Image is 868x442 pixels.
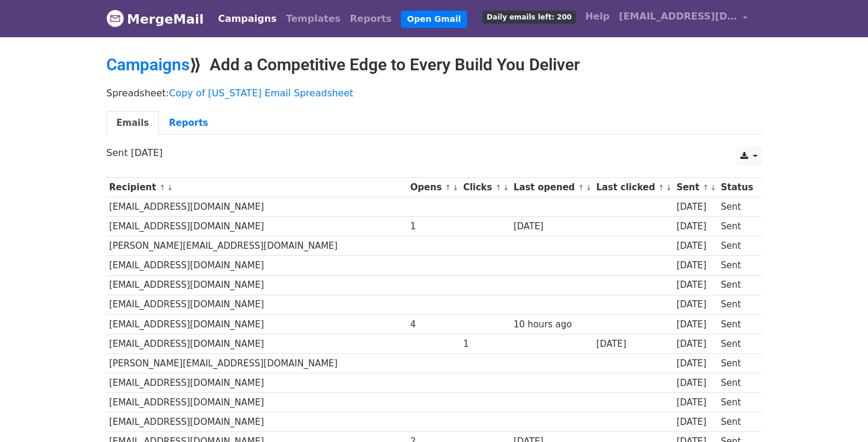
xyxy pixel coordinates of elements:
[677,337,716,351] div: [DATE]
[677,318,716,331] div: [DATE]
[614,5,752,32] a: [EMAIL_ADDRESS][DOMAIN_NAME]
[710,183,716,192] a: ↓
[410,220,458,233] div: 1
[718,412,756,432] td: Sent
[674,178,718,197] th: Sent
[106,275,407,295] td: [EMAIL_ADDRESS][DOMAIN_NAME]
[106,6,204,31] a: MergeMail
[106,256,407,275] td: [EMAIL_ADDRESS][DOMAIN_NAME]
[106,334,407,353] td: [EMAIL_ADDRESS][DOMAIN_NAME]
[502,183,509,192] a: ↓
[718,256,756,275] td: Sent
[445,183,451,192] a: ↑
[703,183,709,192] a: ↑
[401,11,466,28] a: Open Gmail
[106,9,124,27] img: MergeMail logo
[718,197,756,217] td: Sent
[677,298,716,311] div: [DATE]
[586,183,592,192] a: ↓
[718,217,756,236] td: Sent
[106,393,407,412] td: [EMAIL_ADDRESS][DOMAIN_NAME]
[718,236,756,256] td: Sent
[463,337,508,351] div: 1
[580,5,614,28] a: Help
[478,5,580,28] a: Daily emails left: 200
[677,259,716,272] div: [DATE]
[511,178,593,197] th: Last opened
[407,178,461,197] th: Opens
[410,318,458,331] div: 4
[677,396,716,409] div: [DATE]
[677,278,716,292] div: [DATE]
[482,11,576,24] span: Daily emails left: 200
[677,415,716,429] div: [DATE]
[718,275,756,295] td: Sent
[658,183,665,192] a: ↑
[106,236,407,256] td: [PERSON_NAME][EMAIL_ADDRESS][DOMAIN_NAME]
[718,295,756,314] td: Sent
[213,7,281,31] a: Campaigns
[452,183,459,192] a: ↓
[619,9,737,24] span: [EMAIL_ADDRESS][DOMAIN_NAME]
[169,87,353,99] a: Copy of [US_STATE] Email Spreadsheet
[718,393,756,412] td: Sent
[106,412,407,432] td: [EMAIL_ADDRESS][DOMAIN_NAME]
[677,220,716,233] div: [DATE]
[718,178,756,197] th: Status
[106,373,407,393] td: [EMAIL_ADDRESS][DOMAIN_NAME]
[677,376,716,390] div: [DATE]
[106,111,159,135] a: Emails
[106,295,407,314] td: [EMAIL_ADDRESS][DOMAIN_NAME]
[514,220,590,233] div: [DATE]
[106,55,762,75] h2: ⟫ Add a Competitive Edge to Every Build You Deliver
[106,314,407,334] td: [EMAIL_ADDRESS][DOMAIN_NAME]
[596,337,671,351] div: [DATE]
[345,7,397,31] a: Reports
[593,178,674,197] th: Last clicked
[578,183,585,192] a: ↑
[718,353,756,373] td: Sent
[718,373,756,393] td: Sent
[106,55,190,74] a: Campaigns
[106,197,407,217] td: [EMAIL_ADDRESS][DOMAIN_NAME]
[718,314,756,334] td: Sent
[106,217,407,236] td: [EMAIL_ADDRESS][DOMAIN_NAME]
[159,111,218,135] a: Reports
[495,183,502,192] a: ↑
[461,178,511,197] th: Clicks
[159,183,166,192] a: ↑
[665,183,672,192] a: ↓
[677,200,716,214] div: [DATE]
[106,87,762,99] p: Spreadsheet:
[167,183,173,192] a: ↓
[106,178,407,197] th: Recipient
[106,353,407,373] td: [PERSON_NAME][EMAIL_ADDRESS][DOMAIN_NAME]
[677,239,716,253] div: [DATE]
[106,147,762,159] p: Sent [DATE]
[718,334,756,353] td: Sent
[677,357,716,370] div: [DATE]
[281,7,345,31] a: Templates
[514,318,590,331] div: 10 hours ago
